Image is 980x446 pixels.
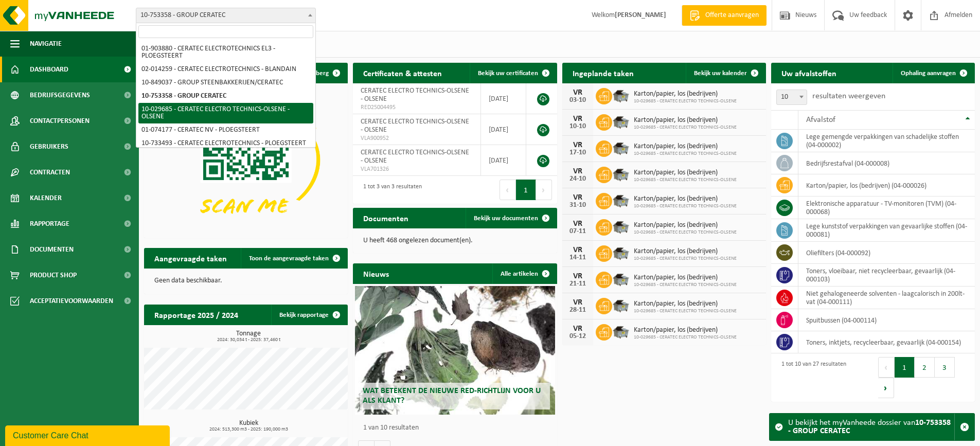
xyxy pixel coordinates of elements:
[298,63,347,83] button: Verberg
[901,70,956,77] span: Ophaling aanvragen
[562,63,644,83] h2: Ingeplande taken
[703,10,761,21] span: Offerte aanvragen
[138,90,313,103] li: 10-753358 - GROUP CERATEC
[634,142,737,151] span: Karton/papier, los (bedrijven)
[492,263,556,284] a: Alle artikelen
[567,333,588,340] div: 05-12
[353,63,452,83] h2: Certificaten & attesten
[241,248,347,269] a: Toon de aangevraagde taken
[694,70,747,77] span: Bekijk uw kalender
[481,114,526,145] td: [DATE]
[138,76,313,90] li: 10-849037 - GROUP STEENBAKKERIJEN/CERATEC
[567,220,588,228] div: VR
[136,8,315,23] span: 10-753358 - GROUP CERATEC
[798,309,975,331] td: spuitbussen (04-000114)
[777,90,807,104] span: 10
[776,356,846,399] div: 1 tot 10 van 27 resultaten
[154,277,337,284] p: Geen data beschikbaar.
[138,103,313,123] li: 10-029685 - CERATEC ELECTRO TECHNICS-OLSENE - OLSENE
[935,357,955,378] button: 3
[634,169,737,177] span: Karton/papier, los (bedrijven)
[567,175,588,183] div: 24-10
[353,263,399,283] h2: Nieuws
[138,63,313,76] li: 02-014259 - CERATEC ELECTROTECHNICS - BLANDAIN
[306,70,329,77] span: Verberg
[567,97,588,104] div: 03-10
[806,116,835,124] span: Afvalstof
[798,219,975,242] td: lege kunststof verpakkingen van gevaarlijke stoffen (04-000081)
[634,282,737,288] span: 10-029685 - CERATEC ELECTRO TECHNICS-OLSENE
[567,202,588,209] div: 31-10
[30,262,77,288] span: Product Shop
[361,149,469,165] span: CERATEC ELECTRO TECHNICS-OLSENE - OLSENE
[361,134,473,142] span: VLA900952
[5,423,172,446] iframe: chat widget
[30,108,90,134] span: Contactpersonen
[355,286,555,415] a: Wat betekent de nieuwe RED-richtlijn voor u als klant?
[470,63,556,83] a: Bekijk uw certificaten
[634,256,737,262] span: 10-029685 - CERATEC ELECTRO TECHNICS-OLSENE
[798,197,975,219] td: elektronische apparatuur - TV-monitoren (TVM) (04-000068)
[149,427,348,432] span: 2024: 513,300 m3 - 2025: 190,000 m3
[798,264,975,287] td: toners, vloeibaar, niet recycleerbaar, gevaarlijk (04-000103)
[149,420,348,432] h3: Kubiek
[353,208,419,228] h2: Documenten
[536,180,552,200] button: Next
[788,414,954,440] div: U bekijkt het myVanheede dossier van
[567,141,588,149] div: VR
[612,218,630,235] img: WB-5000-GAL-GY-01
[500,180,516,200] button: Previous
[361,103,473,112] span: RED25004495
[634,326,737,334] span: Karton/papier, los (bedrijven)
[612,270,630,288] img: WB-5000-GAL-GY-01
[634,274,737,282] span: Karton/papier, los (bedrijven)
[30,237,74,262] span: Documenten
[567,88,588,97] div: VR
[895,357,915,378] button: 1
[634,229,737,236] span: 10-029685 - CERATEC ELECTRO TECHNICS-OLSENE
[567,307,588,314] div: 28-11
[361,165,473,173] span: VLA701326
[634,177,737,183] span: 10-029685 - CERATEC ELECTRO TECHNICS-OLSENE
[634,247,737,256] span: Karton/papier, los (bedrijven)
[634,221,737,229] span: Karton/papier, los (bedrijven)
[634,124,737,131] span: 10-029685 - CERATEC ELECTRO TECHNICS-OLSENE
[788,419,951,435] strong: 10-753358 - GROUP CERATEC
[567,167,588,175] div: VR
[271,305,347,325] a: Bekijk rapportage
[474,215,538,222] span: Bekijk uw documenten
[812,92,885,100] label: resultaten weergeven
[915,357,935,378] button: 2
[567,272,588,280] div: VR
[358,179,422,201] div: 1 tot 3 van 3 resultaten
[798,174,975,197] td: karton/papier, los (bedrijven) (04-000026)
[30,211,69,237] span: Rapportage
[878,357,895,378] button: Previous
[567,149,588,156] div: 17-10
[634,308,737,314] span: 10-029685 - CERATEC ELECTRO TECHNICS-OLSENE
[634,90,737,98] span: Karton/papier, los (bedrijven)
[612,296,630,314] img: WB-5000-GAL-GY-01
[466,208,556,228] a: Bekijk uw documenten
[615,11,666,19] strong: [PERSON_NAME]
[30,134,68,159] span: Gebruikers
[567,115,588,123] div: VR
[634,334,737,341] span: 10-029685 - CERATEC ELECTRO TECHNICS-OLSENE
[149,337,348,343] span: 2024: 30,034 t - 2025: 37,460 t
[612,244,630,261] img: WB-5000-GAL-GY-01
[634,98,737,104] span: 10-029685 - CERATEC ELECTRO TECHNICS-OLSENE
[249,255,329,262] span: Toon de aangevraagde taken
[30,159,70,185] span: Contracten
[136,8,316,23] span: 10-753358 - GROUP CERATEC
[567,254,588,261] div: 14-11
[682,5,767,26] a: Offerte aanvragen
[612,323,630,340] img: WB-5000-GAL-GY-01
[612,139,630,156] img: WB-5000-GAL-GY-01
[30,31,62,57] span: Navigatie
[144,305,248,325] h2: Rapportage 2025 / 2024
[363,387,541,405] span: Wat betekent de nieuwe RED-richtlijn voor u als klant?
[878,378,894,398] button: Next
[30,288,113,314] span: Acceptatievoorwaarden
[567,298,588,307] div: VR
[567,325,588,333] div: VR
